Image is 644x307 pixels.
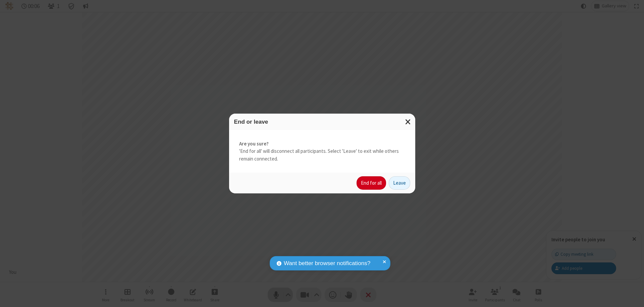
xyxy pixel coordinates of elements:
h3: End or leave [234,119,410,125]
button: Close modal [401,114,415,130]
div: 'End for all' will disconnect all participants. Select 'Leave' to exit while others remain connec... [229,130,415,173]
button: Leave [389,176,410,190]
span: Want better browser notifications? [284,259,370,268]
button: End for all [357,176,386,190]
strong: Are you sure? [239,140,405,148]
